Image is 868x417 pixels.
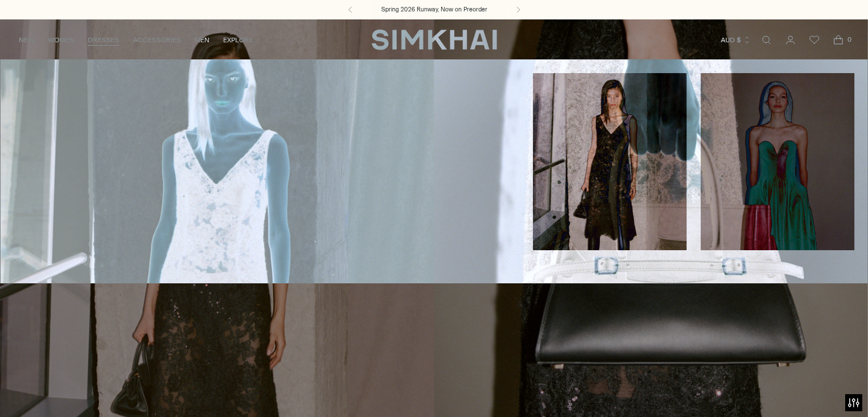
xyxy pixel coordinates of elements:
span: 0 [844,34,854,45]
a: Open cart modal [827,29,850,51]
a: Open search modal [755,29,778,51]
a: WOMEN [48,27,74,53]
a: NEW [19,27,34,53]
a: SIMKHAI [372,29,497,51]
button: AUD $ [721,27,751,53]
a: Go to the account page [779,29,802,51]
a: EXPLORE [223,27,253,53]
a: Wishlist [803,29,826,51]
a: Spring 2026 Runway, Now on Preorder [381,5,487,14]
a: MEN [195,27,209,53]
a: DRESSES [88,27,119,53]
a: ACCESSORIES [133,27,181,53]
